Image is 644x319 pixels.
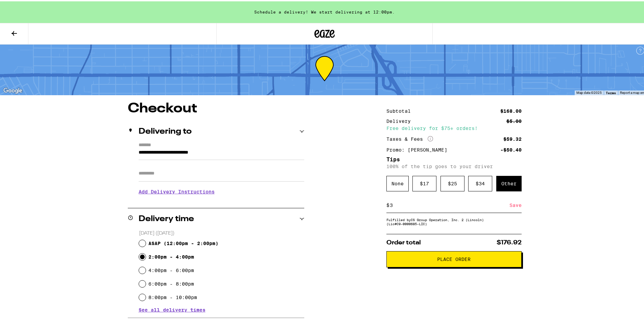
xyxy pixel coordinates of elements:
[509,196,522,211] div: Save
[148,293,197,299] label: 8:00pm - 10:00pm
[389,201,509,207] input: 0
[468,175,492,190] div: $ 34
[386,125,522,129] div: Free delivery for $75+ orders!
[386,238,421,244] span: Order total
[386,162,522,168] p: 100% of the tip goes to your driver
[139,214,194,222] h2: Delivery time
[148,253,194,258] label: 2:00pm - 4:00pm
[500,107,522,112] div: $168.00
[497,238,522,244] span: $176.92
[386,175,409,190] div: None
[148,280,194,285] label: 6:00pm - 8:00pm
[148,239,218,245] span: ASAP ( 12:00pm - 2:00pm )
[386,156,522,161] h5: Tips
[576,89,602,93] span: Map data ©2025
[412,175,436,190] div: $ 17
[2,85,24,94] a: Open this area in Google Maps (opens a new window)
[606,89,616,94] a: Terms
[128,101,304,114] h1: Checkout
[148,266,194,272] label: 4:00pm - 6:00pm
[386,250,522,266] button: Place Order
[440,175,464,190] div: $ 25
[496,175,522,190] div: Other
[386,107,415,112] div: Subtotal
[503,135,522,140] div: $59.32
[506,117,522,122] div: $5.00
[139,229,304,235] p: [DATE] ([DATE])
[2,85,24,94] img: Google
[386,216,522,224] div: Fulfilled by CS Group Operation, Inc. 2 (Lincoln) (Lic# C9-0000685-LIC )
[386,135,433,141] div: Taxes & Fees
[386,196,389,211] div: $
[386,146,452,151] div: Promo: [PERSON_NAME]
[139,198,304,204] p: We'll contact you at [PHONE_NUMBER] when we arrive
[139,183,304,198] h3: Add Delivery Instructions
[4,5,49,10] span: Hi. Need any help?
[500,146,522,151] div: -$50.40
[139,126,192,134] h2: Delivering to
[437,256,471,260] span: Place Order
[139,306,206,311] button: See all delivery times
[386,117,415,122] div: Delivery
